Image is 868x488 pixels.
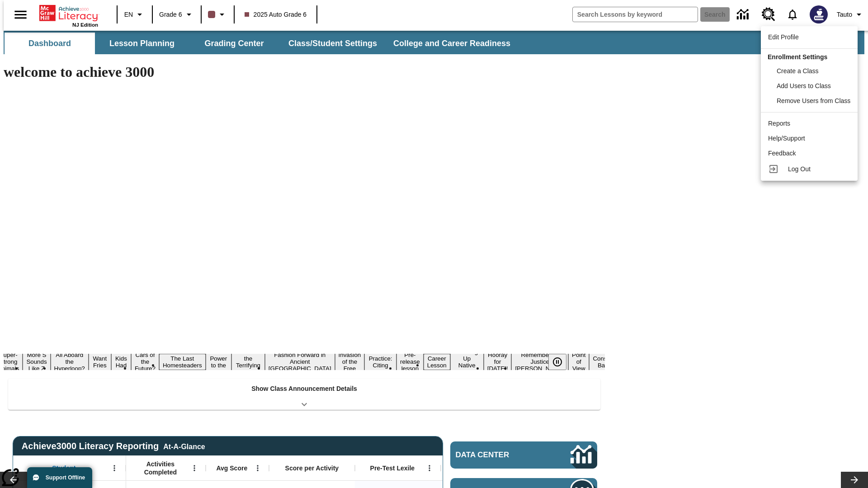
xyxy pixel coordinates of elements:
span: Help/Support [768,135,805,142]
span: Add Users to Class [777,82,831,89]
span: Enrollment Settings [768,53,827,61]
span: Edit Profile [768,33,799,41]
span: Feedback [768,150,796,157]
span: Create a Class [777,67,819,75]
span: Remove Users from Class [777,97,850,104]
span: Reports [768,120,790,127]
span: Log Out [788,165,811,173]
